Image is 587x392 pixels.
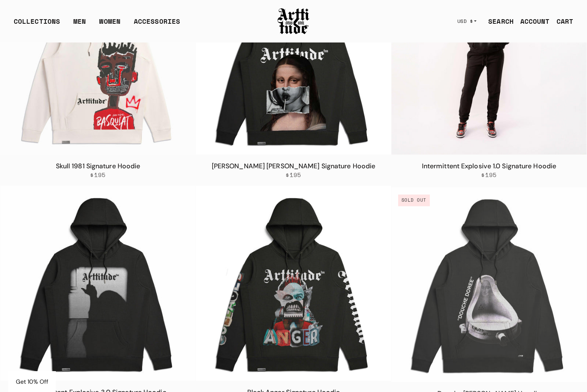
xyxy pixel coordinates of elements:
[99,16,120,33] a: WOMEN
[481,171,497,179] span: $195
[457,18,473,25] span: USD $
[7,16,187,33] ul: Main navigation
[0,186,196,381] a: Intermittent Explosive 3.0 Signature HoodieIntermittent Explosive 3.0 Signature Hoodie
[90,171,105,179] span: $195
[56,162,140,170] a: Skull 1981 Signature Hoodie
[212,162,375,170] a: [PERSON_NAME] [PERSON_NAME] Signature Hoodie
[391,187,587,382] img: Douche Doree Hoodie
[482,13,514,30] a: SEARCH
[73,16,86,33] a: MEN
[8,371,56,392] div: Get 10% Off
[16,378,48,385] span: Get 10% Off
[196,186,391,381] a: Black Anger Signature HoodieBlack Anger Signature Hoodie
[196,186,391,381] img: Black Anger Signature Hoodie
[398,195,430,206] span: Sold out
[550,13,573,30] a: Open cart
[0,186,196,381] img: Intermittent Explosive 3.0 Signature Hoodie
[557,16,573,26] div: CART
[514,13,550,30] a: ACCOUNT
[286,171,301,179] span: $195
[134,16,180,33] div: ACCESSORIES
[277,7,310,35] img: Arttitude
[14,16,60,33] div: COLLECTIONS
[422,162,556,170] a: Intermittent Explosive 1.0 Signature Hoodie
[452,12,482,30] button: USD $
[391,187,587,382] a: Douche Doree HoodieDouche Doree Hoodie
